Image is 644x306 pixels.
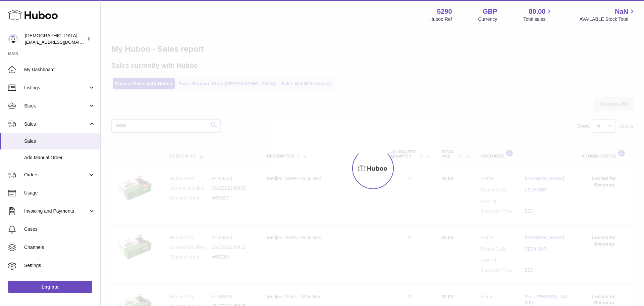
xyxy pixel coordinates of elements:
strong: GBP [483,7,497,16]
a: NaN AVAILABLE Stock Total [579,7,636,23]
span: Total sales [523,16,553,23]
span: Orders [24,172,88,178]
div: Currency [478,16,497,23]
div: Huboo Ref [430,16,452,23]
span: Channels [24,244,95,251]
span: [EMAIL_ADDRESS][DOMAIN_NAME] [25,39,99,45]
span: Usage [24,190,95,196]
span: AVAILABLE Stock Total [579,16,636,23]
span: Sales [24,121,88,127]
span: 80.00 [529,7,545,16]
span: Listings [24,85,88,91]
span: Invoicing and Payments [24,208,88,214]
span: Add Manual Order [24,155,95,161]
strong: 5290 [437,7,452,16]
span: Stock [24,103,88,109]
a: 80.00 Total sales [523,7,553,23]
span: Cases [24,226,95,232]
span: Sales [24,138,95,144]
div: [DEMOGRAPHIC_DATA] Charity [25,33,85,45]
span: My Dashboard [24,67,95,73]
span: Settings [24,262,95,269]
img: info@muslimcharity.org.uk [8,34,18,44]
a: Log out [8,281,92,293]
span: NaN [615,7,628,16]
